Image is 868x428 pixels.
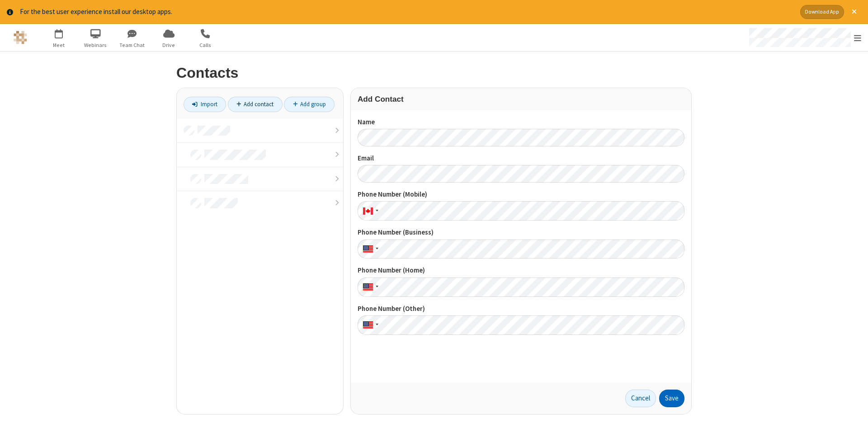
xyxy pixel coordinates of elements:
[741,24,868,51] div: Open menu
[625,390,656,408] a: Cancel
[184,97,226,112] a: Import
[358,240,381,259] div: United States: + 1
[115,41,149,49] span: Team Chat
[152,41,186,49] span: Drive
[659,390,684,408] button: Save
[20,7,793,17] div: For the best user experience install our desktop apps.
[176,65,692,81] h2: Contacts
[847,5,861,19] button: Close alert
[42,41,76,49] span: Meet
[3,24,37,51] button: Logo
[79,41,113,49] span: Webinars
[358,265,684,276] label: Phone Number (Home)
[358,201,381,221] div: Canada: + 1
[358,95,684,103] h3: Add Contact
[358,227,684,238] label: Phone Number (Business)
[358,304,684,314] label: Phone Number (Other)
[284,97,335,112] a: Add group
[800,5,844,19] button: Download App
[14,31,27,44] img: QA Selenium DO NOT DELETE OR CHANGE
[358,315,381,335] div: United States: + 1
[189,41,222,49] span: Calls
[358,277,381,297] div: United States: + 1
[358,153,684,164] label: Email
[228,97,283,112] a: Add contact
[358,189,684,200] label: Phone Number (Mobile)
[358,117,684,127] label: Name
